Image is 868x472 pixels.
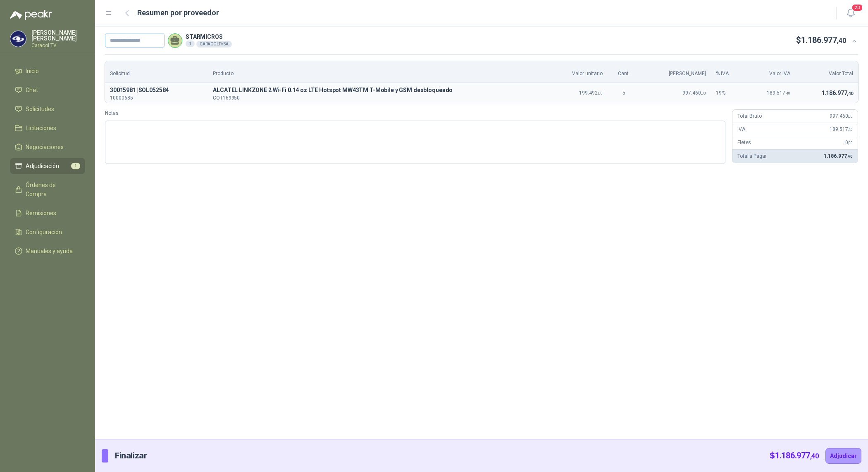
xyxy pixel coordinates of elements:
[26,209,56,218] span: Remisiones
[701,91,706,95] span: ,00
[10,101,85,117] a: Solicitudes
[10,120,85,136] a: Licitaciones
[10,158,85,174] a: Adjudicación1
[186,40,195,47] div: 1
[10,82,85,98] a: Chat
[737,126,745,133] p: IVA
[105,61,208,83] th: Solicitud
[137,7,219,19] h2: Resumen por proveedor
[770,449,819,462] p: $
[579,90,603,96] span: 199.492
[10,177,85,202] a: Órdenes de Compra
[213,85,542,95] p: A
[640,61,711,83] th: [PERSON_NAME]
[31,43,85,48] p: Caracol TV
[26,104,54,114] span: Solicitudes
[847,91,853,96] span: ,40
[821,90,853,96] span: 1.186.977
[26,180,77,199] span: Órdenes de Compra
[737,112,761,120] p: Total Bruto
[796,34,846,47] p: $
[785,91,790,95] span: ,40
[10,224,85,240] a: Configuración
[801,35,846,45] span: 1.186.977
[608,83,640,103] td: 5
[26,228,62,237] span: Configuración
[851,4,863,12] span: 20
[10,10,52,20] img: Logo peakr
[848,127,853,132] span: ,40
[110,85,203,95] p: 30015981 | SOL052584
[10,243,85,259] a: Manuales y ayuda
[10,31,26,47] img: Company Logo
[213,95,542,100] p: COT169950
[26,142,64,152] span: Negociaciones
[775,451,819,460] span: 1.186.977
[10,63,85,79] a: Inicio
[10,205,85,221] a: Remisiones
[830,113,853,119] span: 997.460
[848,114,853,119] span: ,00
[848,140,853,145] span: ,00
[26,161,59,171] span: Adjudicación
[115,449,147,462] p: Finalizar
[110,95,203,100] p: 10000685
[26,123,56,133] span: Licitaciones
[682,90,706,96] span: 997.460
[767,90,790,96] span: 189.517
[26,66,39,76] span: Inicio
[745,61,795,83] th: Valor IVA
[837,37,846,45] span: ,40
[186,34,232,40] p: STARMICROS
[196,41,232,47] div: CARACOLTV SA
[795,61,858,83] th: Valor Total
[847,154,853,159] span: ,40
[737,139,751,147] p: Fletes
[547,61,608,83] th: Valor unitario
[843,6,858,21] button: 20
[845,140,853,145] span: 0
[31,30,85,41] p: [PERSON_NAME] [PERSON_NAME]
[825,448,861,464] button: Adjudicar
[598,91,603,95] span: ,00
[810,452,819,460] span: ,40
[213,85,542,95] span: ALCATEL LINKZONE 2 Wi-Fi 0.14 oz LTE Hotspot MW43TM T-Mobile y GSM desbloqueado
[608,61,640,83] th: Cant.
[71,163,80,169] span: 1
[26,247,73,256] span: Manuales y ayuda
[830,126,853,132] span: 189.517
[26,85,38,95] span: Chat
[105,109,725,117] label: Notas
[711,61,745,83] th: % IVA
[10,139,85,155] a: Negociaciones
[737,152,766,160] p: Total a Pagar
[208,61,547,83] th: Producto
[711,83,745,103] td: 19 %
[824,153,853,159] span: 1.186.977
